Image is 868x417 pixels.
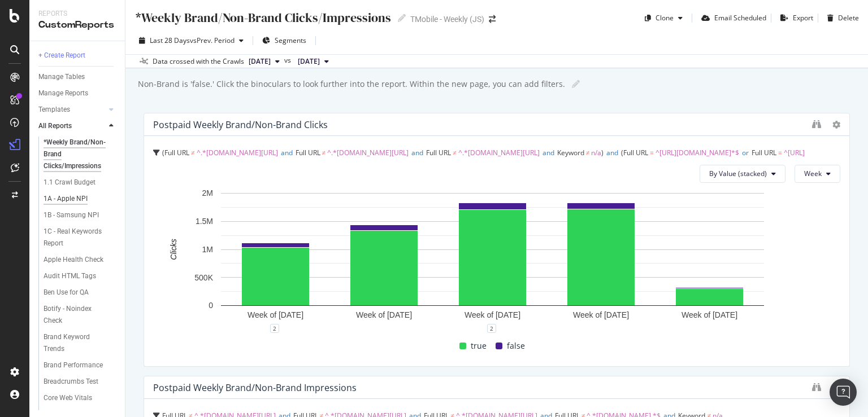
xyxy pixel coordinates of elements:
a: + Create Report [38,50,117,62]
span: = [650,148,654,157]
span: true [471,339,487,353]
a: Botify - Noindex Check [44,303,117,327]
span: Segments [275,36,306,45]
text: 500K [194,273,213,282]
div: Apple Health Check [44,254,103,266]
a: 1.1 Crawl Budget [44,177,117,188]
div: Audit HTML Tags [44,270,96,282]
div: 1A - Apple NPI [44,193,88,205]
span: or [742,148,749,157]
button: Email Scheduled [697,9,766,27]
text: Week of [DATE] [573,310,629,319]
span: ≠ [586,148,590,157]
span: 2025 Aug. 22nd [298,56,320,67]
span: Full URL [296,148,320,157]
span: and [542,148,554,157]
span: ≠ [191,148,195,157]
span: Week [804,169,822,178]
button: [DATE] [293,55,333,68]
span: 2025 Sep. 19th [249,56,271,67]
a: 1A - Apple NPI [44,193,117,205]
span: Keyword [557,148,584,157]
text: Week of [DATE] [682,310,737,319]
div: 2 [487,324,496,333]
div: Templates [38,104,70,116]
div: 1C - Real Keywords Report [44,226,108,249]
svg: A chart. [153,187,832,328]
a: Brand Performance [44,359,117,371]
button: [DATE] [244,55,284,68]
text: 1.5M [196,217,213,226]
div: 1B - Samsung NPI [44,209,99,221]
span: and [281,148,293,157]
div: Export [793,13,813,23]
span: ^[URL][DOMAIN_NAME]*$ [656,148,739,157]
text: 0 [209,301,213,310]
div: Manage Reports [38,87,88,99]
div: arrow-right-arrow-left [489,15,496,23]
text: Week of [DATE] [356,310,412,319]
div: Core Web Vitals [44,392,92,404]
span: false [507,339,525,353]
a: All Reports [38,120,106,132]
div: Delete [838,13,859,23]
button: By Value (stacked) [700,165,785,183]
div: + Create Report [38,50,85,62]
button: Week [795,165,840,183]
span: Full URL [623,148,648,157]
a: 1C - Real Keywords Report [44,226,117,249]
span: = [778,148,782,157]
a: Apple Health Check [44,254,117,266]
span: By Value (stacked) [709,169,767,178]
div: binoculars [812,120,821,129]
span: ^.*[DOMAIN_NAME][URL] [458,148,540,157]
div: 2 [270,324,279,333]
div: *Weekly Brand/Non-Brand Clicks/Impressions [44,137,111,172]
div: binoculars [812,383,821,392]
span: and [411,148,423,157]
div: *Weekly Brand/Non-Brand Clicks/Impressions [134,9,391,27]
span: Full URL [426,148,451,157]
span: ≠ [453,148,457,157]
a: Breadcrumbs Test [44,376,117,388]
div: Botify - Noindex Check [44,303,107,327]
span: vs Prev. Period [190,36,235,45]
div: Email Scheduled [714,13,766,23]
button: Delete [823,9,859,27]
div: Postpaid Weekly Brand/non-brand Impressions [153,382,357,393]
text: Clicks [169,239,178,260]
a: Ben Use for QA [44,287,117,299]
div: Manage Tables [38,71,85,83]
text: 1M [202,245,213,254]
div: Postpaid Weekly Brand/non-brand Clicks [153,119,328,130]
span: ^.*[DOMAIN_NAME][URL] [197,148,278,157]
div: Open Intercom Messenger [830,379,857,406]
div: Clone [656,13,674,23]
text: Week of [DATE] [465,310,520,319]
div: Postpaid Weekly Brand/non-brand ClicksFull URL ≠ ^.*[DOMAIN_NAME][URL]andFull URL ≠ ^.*[DOMAIN_NA... [144,113,850,367]
span: Full URL [164,148,189,157]
a: 1B - Samsung NPI [44,209,117,221]
span: ≠ [322,148,326,157]
text: Week of [DATE] [248,310,303,319]
a: Core Web Vitals [44,392,117,404]
div: Brand Performance [44,359,103,371]
a: *Weekly Brand/Non-Brand Clicks/Impressions [44,137,117,172]
a: Manage Tables [38,71,117,83]
div: Brand Keyword Trends [44,331,107,355]
span: Full URL [752,148,776,157]
button: Export [776,9,813,27]
div: CustomReports [38,19,116,32]
span: ^.*[DOMAIN_NAME][URL] [327,148,409,157]
span: n/a [591,148,601,157]
span: and [606,148,618,157]
text: 2M [202,188,213,197]
div: Data crossed with the Crawls [153,56,244,67]
div: Non-Brand is 'false.' Click the binoculars to look further into the report. Within the new page, ... [137,78,565,90]
a: Audit HTML Tags [44,270,117,282]
div: Ben Use for QA [44,287,89,299]
span: vs [284,55,293,65]
span: Last 28 Days [150,36,190,45]
i: Edit report name [572,80,580,88]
